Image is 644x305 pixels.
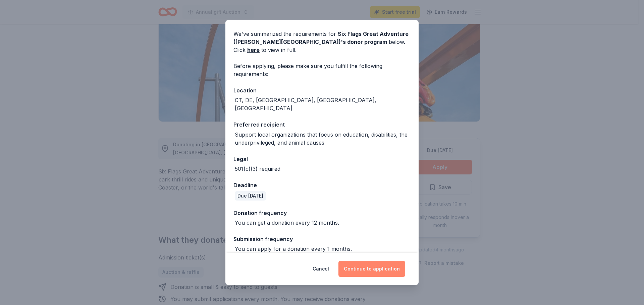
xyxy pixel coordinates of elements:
div: Deadline [233,181,411,189]
div: Location [233,86,411,95]
div: Due [DATE] [235,191,266,201]
div: Support local organizations that focus on education, disabilities, the underprivileged, and anima... [235,131,411,147]
div: Donation frequency [233,209,411,217]
div: Preferred recipient [233,120,411,129]
div: Before applying, please make sure you fulfill the following requirements: [233,62,411,78]
div: 501(c)(3) required [235,165,280,173]
div: Submission frequency [233,235,411,243]
div: We've summarized the requirements for below. Click to view in full. [233,30,411,54]
div: You can apply for a donation every 1 months. [235,245,352,253]
div: Legal [233,155,411,163]
div: You can get a donation every 12 months. [235,219,339,227]
button: Cancel [313,261,329,277]
button: Continue to application [338,261,405,277]
div: CT, DE, [GEOGRAPHIC_DATA], [GEOGRAPHIC_DATA], [GEOGRAPHIC_DATA] [235,96,411,112]
a: here [247,46,260,54]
